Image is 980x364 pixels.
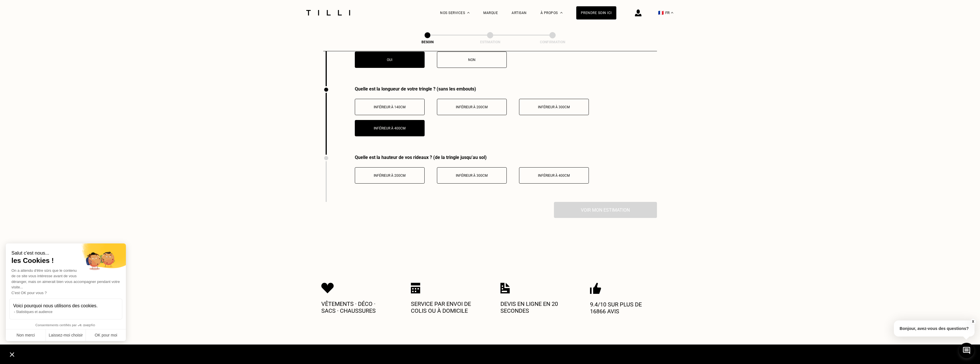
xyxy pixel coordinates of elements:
p: Bonjour, avez-vous des questions? [894,320,975,337]
img: Menu déroulant [467,12,470,13]
button: Inférieur à 300cm [437,167,507,184]
p: Service par envoi de colis ou à domicile [411,300,480,314]
img: Icon [411,283,420,294]
span: Inférieur à 300cm [538,105,570,109]
button: Inférieur à 400cm [355,120,425,136]
button: Inférieur à 300cm [519,99,589,115]
p: Devis en ligne en 20 secondes [500,300,569,314]
span: 🇫🇷 [658,10,664,15]
span: Inférieur à 400cm [374,126,405,130]
span: Inférieur à 400cm [538,174,570,178]
button: Inférieur à 200cm [437,99,507,115]
a: Artisan [512,11,527,15]
a: Marque [483,11,498,15]
button: Inférieur à 400cm [519,167,589,184]
span: Oui [387,58,392,62]
span: Inférieur à 140cm [374,105,405,109]
span: Inférieur à 200cm [374,174,405,178]
img: Icon [321,283,334,294]
button: Non [437,52,507,68]
button: Inférieur à 200cm [355,167,425,184]
img: menu déroulant [671,12,673,13]
div: Quelle est la longueur de votre tringle ? (sans les embouts) [355,86,657,92]
img: Menu déroulant à propos [560,12,563,13]
p: Vêtements · Déco · Sacs · Chaussures [321,300,390,314]
img: Icon [590,283,601,294]
span: Inférieur à 200cm [456,105,488,109]
div: Confirmation [524,40,581,44]
button: Inférieur à 140cm [355,99,425,115]
div: Besoin [399,40,456,44]
button: Oui [355,52,425,68]
p: 9.4/10 sur plus de 16866 avis [590,301,659,315]
button: X [970,318,976,325]
img: Logo du service de couturière Tilli [304,10,352,15]
span: Inférieur à 300cm [456,174,488,178]
span: Non [468,58,476,62]
img: icône connexion [635,9,642,16]
div: Estimation [462,40,519,44]
a: Prendre soin ici [576,6,616,19]
img: Icon [500,283,510,294]
div: Quelle est la hauteur de vos rideaux ? (de la tringle jusqu’au sol) [355,155,589,160]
